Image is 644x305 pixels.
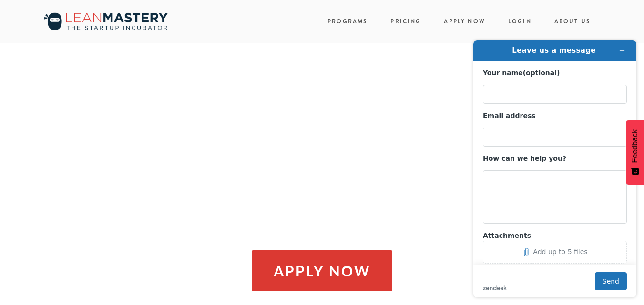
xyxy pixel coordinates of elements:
[554,15,591,28] a: About Us
[39,10,173,33] img: LeanMastery, the incubator your startup needs to get going, grow &amp; thrive
[626,120,644,185] button: Feedback - Show survey
[252,250,392,291] a: Apply Now
[123,57,521,242] iframe: Ad #1 Version 2
[21,7,41,15] span: Help
[390,15,421,28] a: Pricing
[466,33,644,305] iframe: Find more information here
[444,15,485,28] a: Apply Now
[327,17,368,26] a: Programs
[508,15,532,28] a: Login
[631,129,639,163] span: Feedback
